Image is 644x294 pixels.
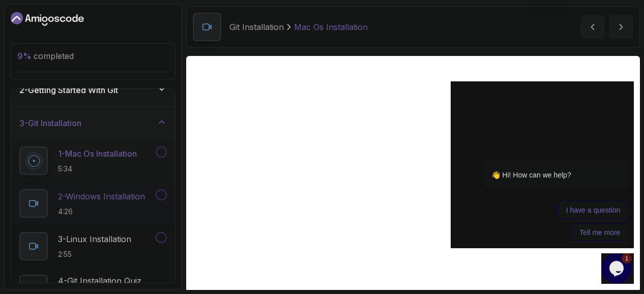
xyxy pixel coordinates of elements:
[58,275,141,287] p: 4 - Git Installation Quiz
[451,81,634,248] iframe: chat widget
[19,117,81,129] h3: 3 - Git Installation
[58,249,131,259] p: 2:55
[580,15,605,39] button: previous content
[19,146,167,175] button: 1-Mac Os Installation5:34
[601,253,634,284] iframe: chat widget
[58,190,145,202] p: 2 - Windows Installation
[294,21,368,33] p: Mac Os Installation
[11,11,84,27] a: Dashboard
[19,84,118,96] h3: 2 - Getting Started With Git
[11,74,175,106] button: 2-Getting Started With Git
[17,51,32,61] span: 9 %
[58,207,145,217] p: 4:26
[58,233,131,245] p: 3 - Linux Installation
[11,107,175,139] button: 3-Git Installation
[58,148,137,160] p: 1 - Mac Os Installation
[19,189,167,218] button: 2-Windows Installation4:26
[19,232,167,260] button: 3-Linux Installation2:55
[58,164,137,174] p: 5:34
[17,51,74,61] span: completed
[609,15,633,39] button: next content
[229,21,284,33] p: Git Installation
